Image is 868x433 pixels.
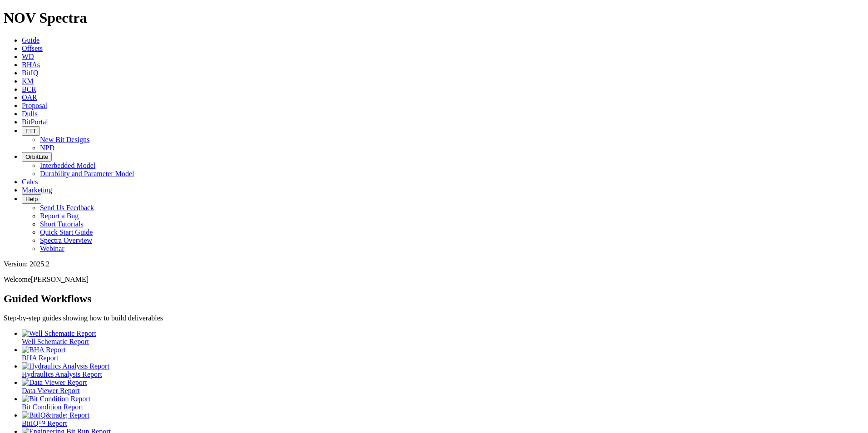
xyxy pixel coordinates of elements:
[4,314,864,322] p: Step-by-step guides showing how to build deliverables
[40,136,89,143] a: New Bit Designs
[22,178,38,186] a: Calcs
[40,204,94,212] a: Send Us Feedback
[40,228,93,236] a: Quick Start Guide
[22,53,34,60] a: WD
[22,110,38,118] a: Dulls
[31,276,89,283] span: [PERSON_NAME]
[22,118,48,126] a: BitPortal
[40,212,79,220] a: Report a Bug
[22,379,87,387] img: Data Viewer Report
[40,220,84,228] a: Short Tutorials
[22,346,65,354] img: BHA Report
[4,276,864,284] p: Welcome
[22,93,37,101] a: OAR
[22,77,34,85] a: KM
[22,387,80,394] span: Data Viewer Report
[22,362,864,378] a: Hydraulics Analysis Report Hydraulics Analysis Report
[22,395,864,411] a: Bit Condition Report Bit Condition Report
[4,293,864,305] h2: Guided Workflows
[22,395,90,403] img: Bit Condition Report
[25,196,38,202] span: Help
[40,162,95,169] a: Interbedded Model
[25,153,48,160] span: OrbitLite
[22,403,83,411] span: Bit Condition Report
[22,36,39,44] a: Guide
[22,330,96,338] img: Well Schematic Report
[22,61,40,69] a: BHAs
[22,419,67,427] span: BitIQ™ Report
[22,370,102,378] span: Hydraulics Analysis Report
[22,152,52,162] button: OrbitLite
[40,144,54,152] a: NPD
[40,236,92,244] a: Spectra Overview
[22,44,43,52] a: Offsets
[22,411,864,427] a: BitIQ&trade; Report BitIQ™ Report
[22,379,864,394] a: Data Viewer Report Data Viewer Report
[22,69,38,77] a: BitIQ
[22,330,864,345] a: Well Schematic Report Well Schematic Report
[4,260,864,268] div: Version: 2025.2
[40,245,64,252] a: Webinar
[22,126,40,136] button: FTT
[22,186,52,194] a: Marketing
[40,170,134,177] a: Durability and Parameter Model
[25,128,36,134] span: FTT
[22,354,58,362] span: BHA Report
[22,102,47,109] a: Proposal
[22,85,36,93] a: BCR
[22,346,864,362] a: BHA Report BHA Report
[22,194,41,204] button: Help
[22,362,109,370] img: Hydraulics Analysis Report
[4,10,864,26] h1: NOV Spectra
[22,411,89,419] img: BitIQ&trade; Report
[22,338,89,345] span: Well Schematic Report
